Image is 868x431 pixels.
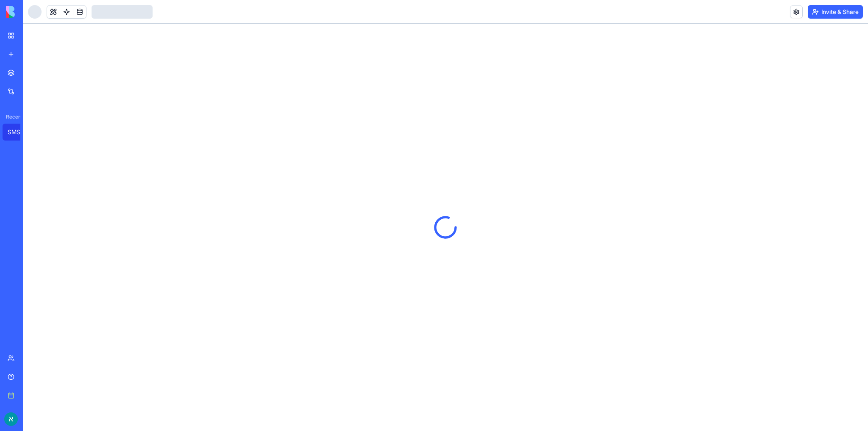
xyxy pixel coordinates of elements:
span: Recent [3,113,20,120]
img: ACg8ocJbupj-qHE57B85Lt-DY5p2ljiNXNN0ArFLTixggzSgaKMSRg=s96-c [4,412,18,426]
div: SMS Delivery Reports [8,128,31,136]
a: SMS Delivery Reports [3,124,36,141]
img: logo [6,6,58,18]
button: Invite & Share [808,5,863,19]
